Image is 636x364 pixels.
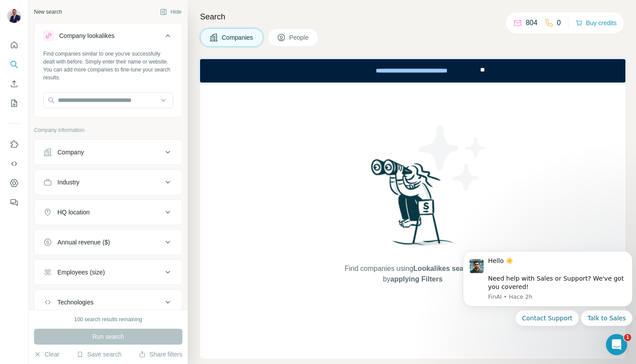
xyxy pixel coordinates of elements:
[413,118,492,197] img: Surfe Illustration - Stars
[57,298,94,307] div: Technologies
[557,18,561,28] p: 0
[575,17,617,29] button: Buy credits
[34,25,182,50] button: Company lookalikes
[459,243,636,331] iframe: Intercom notifications mensaje
[413,265,475,272] span: Lookalikes search
[7,175,21,191] button: Dashboard
[7,56,21,72] button: Search
[57,238,110,247] div: Annual revenue ($)
[7,76,21,92] button: Enrich CSV
[43,50,173,82] div: Find companies similar to one you've successfully dealt with before. Simply enter their name or w...
[59,31,114,40] div: Company lookalikes
[7,195,21,210] button: Feedback
[57,268,105,277] div: Employees (size)
[154,5,188,19] button: Hide
[34,172,182,193] button: Industry
[34,126,182,134] p: Company information
[57,208,90,217] div: HQ location
[222,33,254,42] span: Companies
[34,350,59,359] button: Clear
[7,95,21,111] button: My lists
[526,18,538,28] p: 804
[390,275,443,283] span: applying Filters
[34,142,182,163] button: Company
[606,334,627,355] iframe: Intercom live chat
[74,315,142,323] div: 100 search results remaining
[7,136,21,152] button: Use Surfe on LinkedIn
[34,202,182,223] button: HQ location
[289,33,310,42] span: People
[7,9,21,23] img: Avatar
[367,157,459,255] img: Surfe Illustration - Woman searching with binoculars
[34,232,182,253] button: Annual revenue ($)
[624,334,631,341] span: 1
[34,262,182,283] button: Employees (size)
[34,292,182,313] button: Technologies
[34,8,62,16] div: New search
[57,178,79,187] div: Industry
[200,11,625,23] h4: Search
[7,156,21,172] button: Use Surfe API
[57,148,84,157] div: Company
[342,263,483,285] span: Find companies using or by
[7,37,21,53] button: Quick start
[200,59,625,83] iframe: Banner
[139,350,182,359] button: Share filters
[76,350,121,359] button: Save search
